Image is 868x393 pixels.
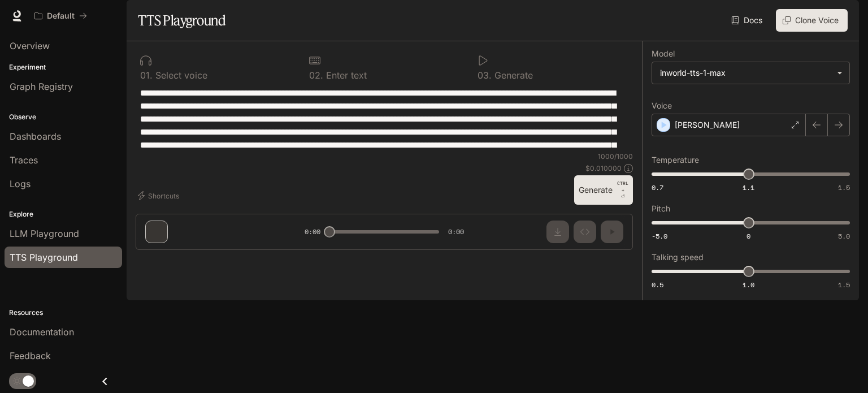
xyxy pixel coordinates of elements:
p: Default [47,11,75,21]
p: Voice [652,102,672,110]
span: 5.0 [838,231,850,241]
span: 1.5 [838,280,850,290]
p: CTRL + [617,180,628,193]
p: Talking speed [652,253,704,261]
span: 1.5 [838,183,850,192]
p: 0 2 . [309,71,323,80]
span: 1.1 [743,183,754,192]
span: 0 [747,231,750,241]
div: inworld-tts-1-max [652,62,849,84]
span: 0.7 [652,183,663,192]
p: Model [652,50,675,58]
span: 0.5 [652,280,663,290]
p: Select voice [153,71,207,80]
span: -5.0 [652,231,667,241]
a: Docs [729,9,767,32]
div: inworld-tts-1-max [660,67,831,79]
p: 0 1 . [140,71,153,80]
button: GenerateCTRL +⏎ [574,175,633,205]
p: Temperature [652,156,699,164]
p: 0 3 . [478,71,492,80]
p: [PERSON_NAME] [675,119,740,131]
button: All workspaces [29,5,92,27]
button: Clone Voice [776,9,848,32]
p: Enter text [323,71,367,80]
span: 1.0 [743,280,754,290]
p: ⏎ [617,180,628,200]
button: Shortcuts [136,187,184,205]
p: Pitch [652,205,670,213]
h1: TTS Playground [138,9,225,32]
p: Generate [492,71,533,80]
